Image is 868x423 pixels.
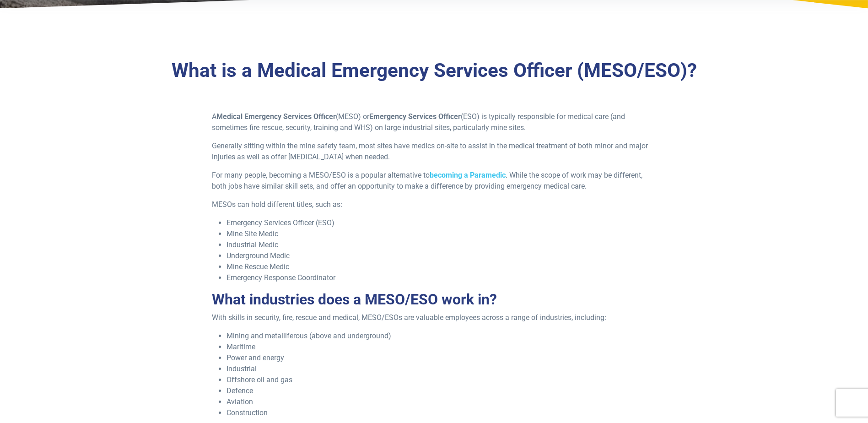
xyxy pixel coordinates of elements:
strong: Emergency Services Officer [369,112,461,121]
li: Mining and metalliferous (above and underground) [226,331,656,342]
li: Emergency Response Coordinator [226,272,656,283]
li: Industrial [226,363,656,374]
p: A (MESO) or (ESO) is typically responsible for medical care (and sometimes fire rescue, security,... [212,111,656,133]
li: Maritime [226,342,656,352]
li: Industrial Medic [226,239,656,250]
p: With skills in security, fire, rescue and medical, MESO/ESOs are valuable employees across a rang... [212,312,656,323]
li: Power and energy [226,352,656,363]
li: Construction [226,407,656,418]
p: For many people, becoming a MESO/ESO is a popular alternative to . While the scope of work may be... [212,170,656,192]
li: Offshore oil and gas [226,374,656,385]
p: MESOs can hold different titles, such as: [212,199,656,210]
strong: Medical Emergency Services Officer [216,112,336,121]
h2: What industries does a MESO/ESO work in? [212,291,656,308]
li: Mine Rescue Medic [226,261,656,272]
a: becoming a Paramedic [430,171,506,179]
p: Generally sitting within the mine safety team, most sites have medics on-site to assist in the me... [212,141,656,163]
li: Underground Medic [226,250,656,261]
h3: What is a Medical Emergency Services Officer (MESO/ESO)? [167,59,702,82]
li: Aviation [226,396,656,407]
li: Emergency Services Officer (ESO) [226,217,656,228]
li: Defence [226,385,656,396]
li: Mine Site Medic [226,228,656,239]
